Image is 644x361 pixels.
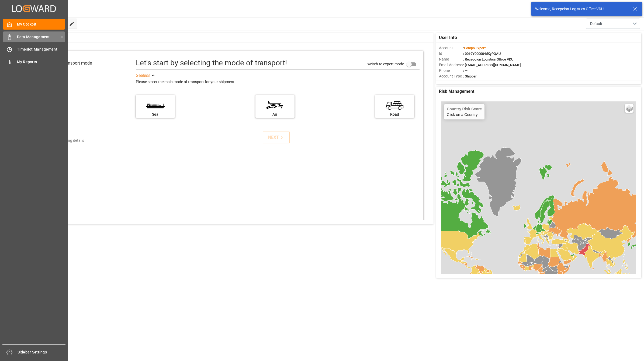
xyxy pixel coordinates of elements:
div: Sea [139,112,172,117]
h4: Country Risk Score [447,107,482,111]
span: Timeslot Management [17,47,65,52]
div: Let's start by selecting the mode of transport! [136,57,287,69]
span: Id [439,51,463,56]
div: See less [136,72,150,79]
div: Please select the main mode of transport for your shipment. [136,79,420,85]
a: My Reports [3,56,65,67]
button: NEXT [263,132,290,143]
a: Timeslot Management [3,44,65,55]
span: Compo Expert [464,46,486,50]
span: Account [439,45,463,51]
span: Sidebar Settings [18,349,66,355]
span: : [EMAIL_ADDRESS][DOMAIN_NAME] [463,63,521,67]
span: My Cockpit [17,22,65,27]
button: open menu [586,19,640,29]
div: Welcome, Recepción Logistics Office VDU [535,6,628,12]
span: : 0019Y000004dKyPQAU [463,52,501,56]
span: Name [439,56,463,62]
span: : Shipper [463,74,477,78]
span: : [463,46,486,50]
div: Click on a Country [447,107,482,117]
div: Air [258,112,292,117]
div: NEXT [268,134,285,141]
span: Default [590,21,602,27]
span: Switch to expert mode [367,62,404,66]
a: My Cockpit [3,19,65,30]
div: Select transport mode [50,60,92,66]
span: : — [463,69,468,73]
span: Account Type [439,73,463,79]
span: Data Management [17,34,60,40]
span: Email Address [439,62,463,68]
div: Road [378,112,411,117]
span: Phone [439,68,463,73]
a: Layers [625,104,633,113]
span: User Info [439,34,457,41]
span: Risk Management [439,88,474,95]
span: My Reports [17,59,65,65]
span: : Recepción Logistics Office VDU [463,57,514,61]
